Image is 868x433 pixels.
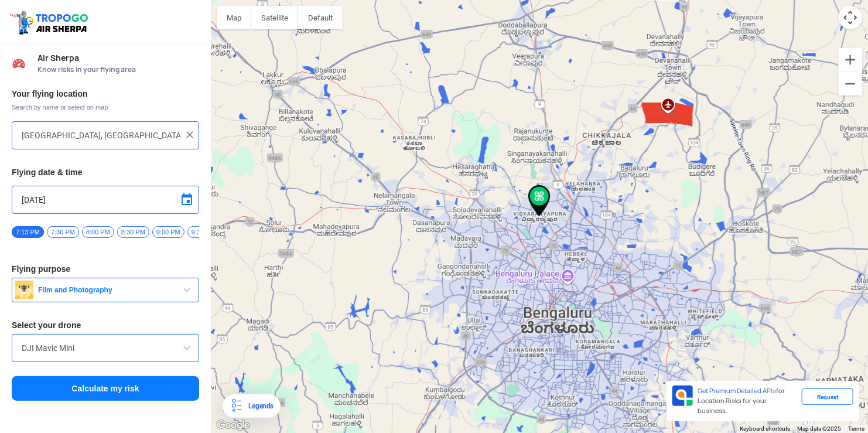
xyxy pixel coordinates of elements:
div: Request [802,388,853,405]
span: 9:00 PM [152,226,184,238]
div: Legends [244,399,274,413]
span: 9:30 PM [187,226,220,238]
a: Open this area in Google Maps (opens a new window) [214,418,252,433]
img: Premium APIs [672,386,693,406]
input: Search your flying location [22,128,180,142]
h3: Flying purpose [12,265,199,273]
img: film.png [15,281,33,299]
button: Zoom out [839,72,862,96]
button: Show street map [217,6,251,29]
img: Legends [230,399,244,413]
span: Get Premium Detailed APIs [698,387,776,395]
span: 7:30 PM [47,226,79,238]
div: for Location Risks for your business. [693,386,802,417]
span: Film and Photography [33,285,180,295]
span: Air Sherpa [37,53,199,63]
img: ic_tgdronemaps.svg [9,9,92,36]
button: Film and Photography [12,278,199,302]
img: ic_close.png [184,129,196,141]
span: 7:13 PM [12,226,44,238]
button: Map camera controls [839,6,862,29]
span: Know risks in your flying area [37,65,199,74]
button: Zoom in [839,48,862,71]
span: 8:00 PM [82,226,114,238]
span: Map data ©2025 [797,425,841,432]
span: Search by name or select on map [12,103,199,112]
input: Search by name or Brand [22,341,189,355]
img: Risk Scores [12,56,26,70]
h3: Your flying location [12,90,199,98]
span: 8:30 PM [117,226,149,238]
h3: Select your drone [12,321,199,329]
a: Terms [848,425,864,432]
h3: Flying date & time [12,168,199,176]
button: Show satellite imagery [251,6,298,29]
button: Calculate my risk [12,376,199,401]
input: Select Date [22,193,189,207]
button: Keyboard shortcuts [740,425,790,433]
img: Google [214,418,252,433]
